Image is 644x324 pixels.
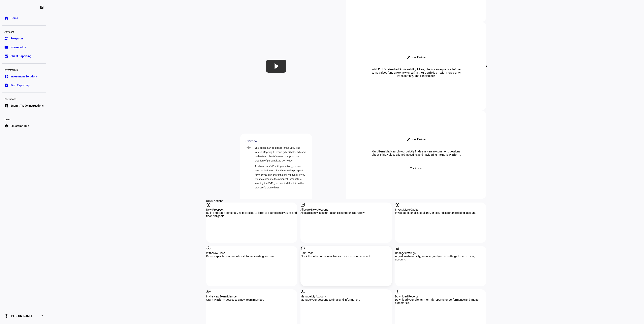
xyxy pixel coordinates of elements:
[412,138,425,141] div: New Feature
[206,199,486,203] div: Quick Actions
[206,298,297,301] div: Grant Platform access to a new team member.
[4,104,8,108] eth-mat-symbol: list_alt_add
[2,43,46,51] a: folder_copyHouseholds
[300,298,392,301] div: Manage your account settings and information.
[10,83,30,87] span: Firm Reporting
[206,208,297,211] div: New Prospect
[395,203,400,207] mat-icon: arrow_circle_up
[10,124,29,128] span: Education Hub
[4,83,8,87] eth-mat-symbol: description
[395,255,486,261] div: Adjust sustainability, financial, and/or tax settings for an existing account.
[395,251,486,255] div: Change Settings
[40,314,44,318] eth-mat-symbol: expand_more
[300,208,392,211] div: Allocate New Account
[300,289,305,294] mat-icon: manage_accounts
[395,295,486,298] div: Download Reports
[10,16,18,20] span: Home
[2,67,46,72] div: Investments
[206,251,297,255] div: Withdraw Cash
[4,36,8,40] eth-mat-symbol: group
[2,81,46,89] a: descriptionFirm Reporting
[2,116,46,122] div: Learn
[2,14,46,22] a: homeHome
[366,68,466,77] div: With Ethic’s refreshed Sustainability Pillars, clients can express all of the same values (and a ...
[405,164,427,172] button: Try it now
[2,34,46,42] a: groupProspects
[206,255,297,258] div: Raise a specific amount of cash for an existing account.
[300,251,392,255] div: Halt Trade
[4,124,8,128] eth-mat-symbol: school
[407,56,410,59] mat-icon: rocket_launch
[206,203,211,207] mat-icon: add_circle
[10,36,23,40] span: Prospects
[40,5,44,9] eth-mat-symbol: left_panel_close
[300,246,305,251] mat-icon: report
[206,289,211,294] mat-icon: person_add
[206,246,211,251] mat-icon: arrow_circle_down
[206,211,297,218] div: Build and trade personalized portfolios tailored to your client’s values and financial goals.
[10,104,44,108] span: Submit Trade Instructions
[300,211,392,214] div: Allocate a new account to an existing Ethic strategy.
[10,54,31,58] span: Client Reporting
[395,211,486,214] div: Invest additional capital and/or securities for an existing account.
[10,74,38,78] span: Investment Solutions
[484,64,489,69] mat-icon: chevron_right
[10,314,32,318] span: [PERSON_NAME]
[10,45,26,49] span: Households
[300,203,305,207] mat-icon: library_add
[206,295,297,298] div: Invite New Team Member
[395,208,486,211] div: Invest More Capital
[4,54,8,58] eth-mat-symbol: bid_landscape
[4,45,8,49] eth-mat-symbol: folder_copy
[2,72,46,80] a: pie_chartInvestment Solutions
[412,56,425,59] div: New Feature
[4,16,8,20] eth-mat-symbol: home
[395,246,400,251] mat-icon: tune
[395,298,486,304] div: Download your clients’ monthly reports for performance and impact summaries.
[4,314,8,318] eth-mat-symbol: account_circle
[395,289,400,294] mat-icon: download
[4,74,8,78] eth-mat-symbol: pie_chart
[407,138,410,141] mat-icon: rocket_launch
[2,29,46,34] div: Advisors
[300,255,392,258] div: Block the initiation of new trades for an existing account.
[410,164,422,172] span: Try it now
[366,150,466,156] div: Our AI-enabled search tool quickly finds answers to common questions about Ethic, values-aligned ...
[2,52,46,60] a: bid_landscapeClient Reporting
[2,96,46,102] div: Operations
[300,295,392,298] div: Manage My Account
